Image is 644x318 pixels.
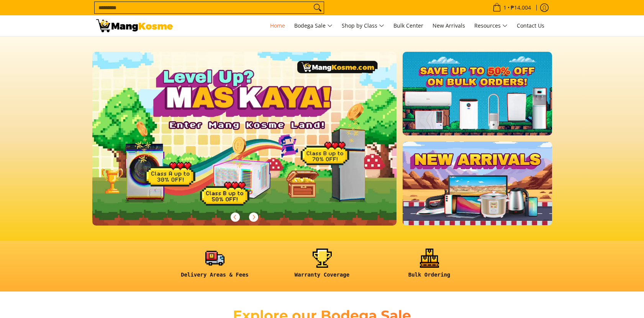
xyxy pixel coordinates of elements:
[380,249,479,284] a: <h6><strong>Bulk Ordering</strong></h6>
[342,21,384,31] span: Shop by Class
[180,15,548,36] nav: Main Menu
[517,22,544,29] span: Contact Us
[294,21,333,31] span: Bodega Sale
[266,15,289,36] a: Home
[470,15,511,36] a: Resources
[227,209,244,226] button: Previous
[165,249,265,284] a: <h6><strong>Delivery Areas & Fees</strong></h6>
[393,22,423,29] span: Bulk Center
[513,15,548,36] a: Contact Us
[490,3,533,12] span: •
[96,19,173,32] img: Mang Kosme: Your Home Appliances Warehouse Sale Partner!
[338,15,388,36] a: Shop by Class
[290,15,336,36] a: Bodega Sale
[92,52,397,226] img: Gaming desktop banner
[245,209,262,226] button: Next
[502,5,508,10] span: 1
[390,15,427,36] a: Bulk Center
[429,15,469,36] a: New Arrivals
[510,5,532,10] span: ₱14,004
[433,22,465,29] span: New Arrivals
[474,21,508,31] span: Resources
[272,249,372,284] a: <h6><strong>Warranty Coverage</strong></h6>
[311,2,324,13] button: Search
[270,22,285,29] span: Home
